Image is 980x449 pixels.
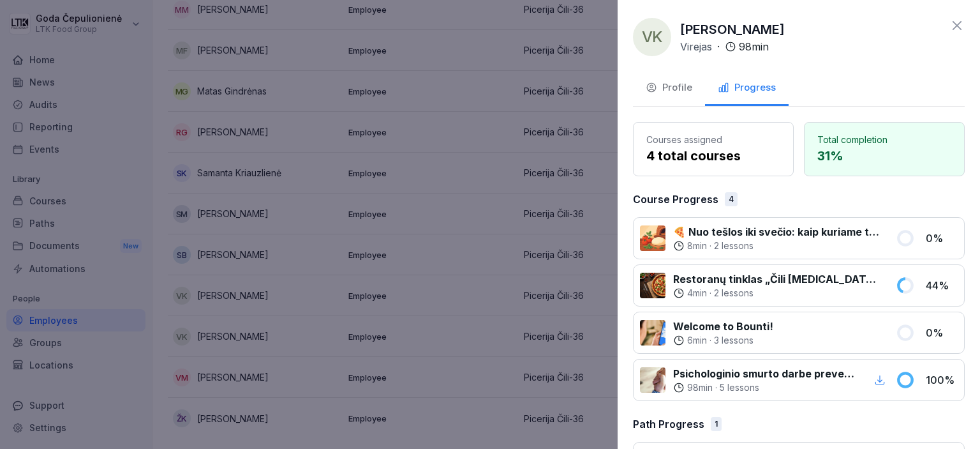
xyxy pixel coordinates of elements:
[673,287,880,300] div: ·
[680,39,712,54] p: Virejas
[705,72,789,106] button: Progress
[680,39,769,54] div: ·
[714,240,754,252] p: 2 lessons
[926,278,958,293] p: 44 %
[673,334,773,347] div: ·
[687,240,707,252] p: 8 min
[725,192,738,206] div: 4
[926,372,958,388] p: 100 %
[646,146,780,165] p: 4 total courses
[646,133,780,146] p: Courses assigned
[687,381,713,394] p: 98 min
[714,287,754,300] p: 2 lessons
[720,381,759,394] p: 5 lessons
[817,146,951,165] p: 31 %
[711,417,722,431] div: 1
[633,416,704,432] p: Path Progress
[673,319,773,334] p: Welcome to Bounti!
[926,325,958,340] p: 0 %
[687,334,707,347] p: 6 min
[646,80,692,95] div: Profile
[926,231,958,246] p: 0 %
[714,334,754,347] p: 3 lessons
[673,271,880,287] p: Restoranų tinklas „Čili [MEDICAL_DATA]" - Sėkmės istorija ir praktika
[673,240,880,252] div: ·
[673,366,856,381] p: Psichologinio smurto darbe prevencijos mokymai
[680,20,785,39] p: [PERSON_NAME]
[739,39,769,54] p: 98 min
[673,381,856,394] div: ·
[633,192,718,207] p: Course Progress
[687,287,707,300] p: 4 min
[718,80,776,95] div: Progress
[633,18,671,56] div: VK
[633,72,705,106] button: Profile
[673,224,880,240] p: 🍕 Nuo tešlos iki svečio: kaip kuriame tobulą picą kasdien
[817,133,951,146] p: Total completion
